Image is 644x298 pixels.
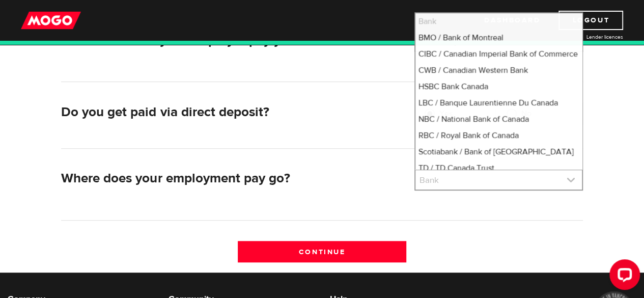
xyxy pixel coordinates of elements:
li: CIBC / Canadian Imperial Bank of Commerce [415,46,582,62]
li: CWB / Canadian Western Bank [415,62,582,78]
img: mogo_logo-11ee424be714fa7cbb0f0f49df9e16ec.png [21,11,81,30]
li: Scotiabank / Bank of [GEOGRAPHIC_DATA] [415,144,582,160]
input: Continue [238,241,406,262]
li: HSBC Bank Canada [415,78,582,95]
h2: Do you get paid via direct deposit? [61,104,406,120]
li: LBC / Banque Laurentienne Du Canada [415,95,582,111]
iframe: LiveChat chat widget [601,255,644,298]
a: Lender licences [547,33,623,41]
li: TD / TD Canada Trust [415,160,582,176]
li: NBC / National Bank of Canada [415,111,582,127]
li: BMO / Bank of Montreal [415,30,582,46]
li: Bank [415,13,582,30]
li: RBC / Royal Bank of Canada [415,127,582,144]
h2: Where does your employment pay go? [61,171,406,186]
a: Dashboard [484,11,540,30]
a: Logout [558,11,623,30]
